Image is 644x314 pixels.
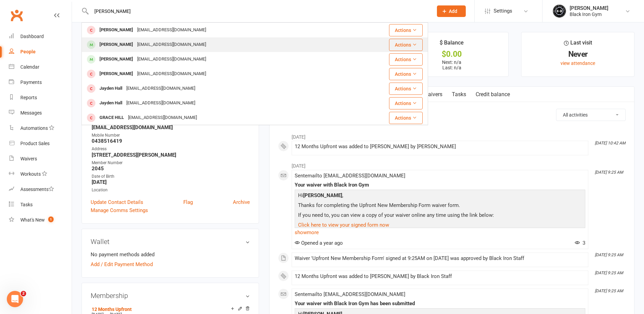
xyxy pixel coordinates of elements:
strong: [EMAIL_ADDRESS][DOMAIN_NAME] [92,124,250,130]
h3: Wallet [91,238,250,245]
div: [EMAIL_ADDRESS][DOMAIN_NAME] [135,25,208,35]
div: [EMAIL_ADDRESS][DOMAIN_NAME] [126,113,199,123]
div: Jayden Hall [97,84,124,93]
div: [EMAIL_ADDRESS][DOMAIN_NAME] [124,98,197,108]
div: Dashboard [20,34,44,39]
h3: Membership [91,292,250,299]
div: Automations [20,125,48,131]
div: Location [92,187,250,193]
div: [PERSON_NAME] [97,54,135,64]
iframe: Intercom live chat [7,291,23,307]
span: Opened a year ago [295,240,343,246]
button: Actions [389,83,423,95]
i: [DATE] 9:25 AM [595,271,623,275]
div: Messages [20,110,42,116]
a: Credit balance [471,87,515,102]
a: Waivers [9,151,72,167]
div: Waivers [20,156,37,161]
span: Add [449,8,457,14]
a: Flag [183,198,193,206]
a: People [9,44,72,59]
i: [DATE] 10:42 AM [595,141,625,145]
a: Waivers [419,87,447,102]
button: Actions [389,68,423,80]
a: Dashboard [9,29,72,44]
div: [EMAIL_ADDRESS][DOMAIN_NAME] [135,69,208,79]
div: Jayden Hall [97,98,124,108]
button: Add [437,5,466,17]
button: Actions [389,53,423,66]
strong: 2045 [92,165,250,172]
button: Actions [389,112,423,124]
img: thumb_image1623296242.png [553,4,566,18]
span: 2 [21,291,26,296]
div: 12 Months Upfront was added to [PERSON_NAME] by [PERSON_NAME] [295,144,585,150]
a: Workouts [9,167,72,182]
div: Member Number [92,160,250,166]
li: No payment methods added [91,250,250,259]
strong: [DATE] [92,179,250,185]
a: show more [295,228,585,237]
a: Product Sales [9,136,72,151]
div: Product Sales [20,141,50,146]
a: Messages [9,105,72,121]
span: 1 [48,216,54,222]
div: Date of Birth [92,173,250,180]
span: Settings [494,3,512,19]
a: Update Contact Details [91,198,143,206]
div: Black Iron Gym [570,11,608,17]
strong: [STREET_ADDRESS][PERSON_NAME] [92,152,250,158]
i: [DATE] 9:25 AM [595,170,623,175]
a: Tasks [9,197,72,212]
p: If you need to, you can view a copy of your waiver online any time using the link below: [296,211,584,221]
div: $0.00 [402,51,502,58]
div: Your waiver with Black Iron Gym has been submitted [295,301,585,307]
p: Hi , [296,191,584,201]
a: Tasks [447,87,471,102]
div: Workouts [20,171,41,177]
div: Reports [20,95,37,100]
div: Never [528,51,628,58]
span: 3 [575,240,585,246]
a: view attendance [560,60,595,66]
i: [DATE] 9:25 AM [595,252,623,257]
div: $ Balance [440,38,464,51]
div: Mobile Number [92,132,250,139]
div: Last visit [564,38,592,51]
div: [EMAIL_ADDRESS][DOMAIN_NAME] [135,40,208,50]
p: Next: n/a Last: n/a [402,59,502,70]
div: [PERSON_NAME] [97,40,135,50]
a: Calendar [9,59,72,75]
a: What's New1 [9,212,72,228]
a: Assessments [9,182,72,197]
div: Tasks [20,202,33,207]
div: People [20,49,36,54]
li: [DATE] [278,159,626,170]
a: Clubworx [8,7,25,24]
div: Waiver 'Upfront New Membership Form' signed at 9:25AM on [DATE] was approved by Black Iron Staff [295,256,585,261]
a: Payments [9,75,72,90]
a: Archive [233,198,250,206]
div: Calendar [20,64,39,70]
span: Sent email to [EMAIL_ADDRESS][DOMAIN_NAME] [295,173,405,179]
p: Thanks for completing the Upfront New Membership Form waiver form. [296,201,584,211]
div: [EMAIL_ADDRESS][DOMAIN_NAME] [135,54,208,64]
strong: [PERSON_NAME] [303,192,342,198]
a: Click here to view your signed form now [298,222,389,228]
strong: 0438516419 [92,138,250,144]
div: Your waiver with Black Iron Gym [295,182,585,188]
div: [PERSON_NAME] [97,25,135,35]
div: GRACE HILL [97,113,126,123]
h3: Activity [278,109,626,119]
input: Search... [89,6,428,16]
i: [DATE] 9:25 AM [595,289,623,293]
button: Actions [389,97,423,109]
a: Reports [9,90,72,105]
button: Actions [389,39,423,51]
div: What's New [20,217,45,223]
span: Sent email to [EMAIL_ADDRESS][DOMAIN_NAME] [295,291,405,297]
a: Add / Edit Payment Method [91,260,153,268]
div: 12 Months Upfront was added to [PERSON_NAME] by Black Iron Staff [295,274,585,279]
div: Payments [20,80,42,85]
div: [PERSON_NAME] [570,5,608,11]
